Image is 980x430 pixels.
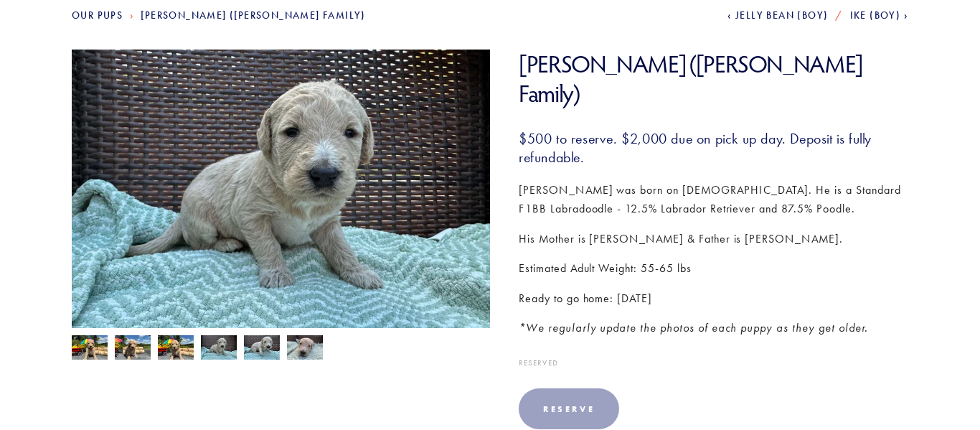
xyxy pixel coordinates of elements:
p: His Mother is [PERSON_NAME] & Father is [PERSON_NAME]. [519,230,908,248]
p: Ready to go home: [DATE] [519,289,908,308]
h1: [PERSON_NAME] ([PERSON_NAME] Family) [519,50,908,108]
span: Ike (Boy) [850,9,901,22]
div: Reserve [543,403,595,414]
img: Mike 1.jpg [201,335,237,363]
img: Mike 4.jpg [72,335,108,363]
a: Jelly Bean (Boy) [727,9,828,22]
img: Mike 3.jpg [244,335,280,363]
em: *We regularly update the photos of each puppy as they get older. [519,321,868,335]
a: [PERSON_NAME] ([PERSON_NAME] Family) [141,9,365,22]
div: Reserve [519,388,619,429]
p: [PERSON_NAME] was born on [DEMOGRAPHIC_DATA]. He is a Standard F1BB Labradoodle - 12.5% Labrador ... [519,181,908,218]
a: Our Pups [72,9,123,22]
div: Reserved [519,359,908,367]
a: Ike (Boy) [850,9,908,22]
img: Mike 1.jpg [72,50,490,363]
img: Mike 5.jpg [115,335,151,363]
p: Estimated Adult Weight: 55-65 lbs [519,259,908,278]
h3: $500 to reserve. $2,000 due on pick up day. Deposit is fully refundable. [519,129,908,167]
img: Mike 2.jpg [287,335,323,362]
img: Mike 6.jpg [158,335,194,363]
span: Jelly Bean (Boy) [735,9,828,22]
